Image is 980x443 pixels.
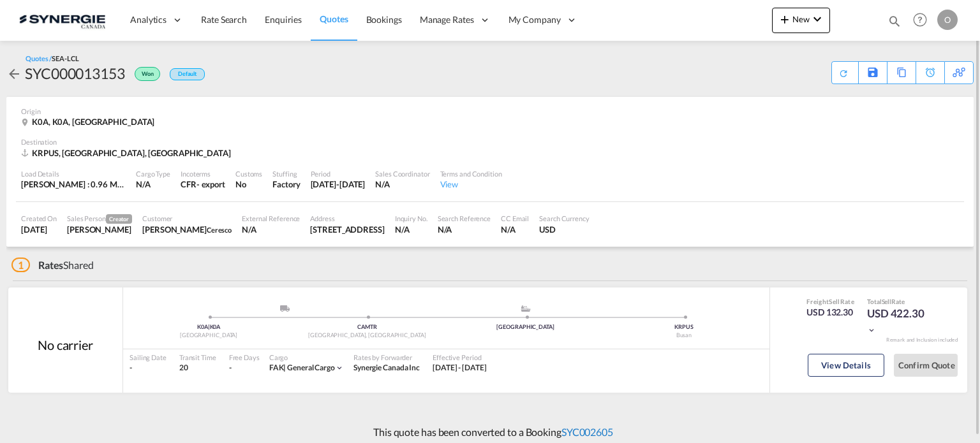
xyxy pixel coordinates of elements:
div: Free Days [229,352,260,362]
div: Stuffing [272,169,300,178]
div: O [937,10,958,30]
md-icon: icon-chevron-down [335,363,344,372]
div: 10 Jul 2025 [21,224,57,235]
span: Quotes [320,13,348,24]
span: Analytics [130,13,167,26]
div: 164, chemin de la Grande-Ligne Saint-Urbain-Premier (Québec) Canada J0S 1Y0 [310,224,384,235]
span: Ceresco [207,226,232,234]
div: - [229,363,232,374]
div: Address [310,214,384,223]
div: [PERSON_NAME] : 0.96 MT | Volumetric Wt : 1.65 CBM | Chargeable Wt : 1.65 W/M [21,178,126,190]
div: Quote PDF is not available at this time [838,62,852,78]
div: CC Email [501,214,529,223]
div: SYC000013153 [25,63,125,84]
div: N/A [242,224,300,235]
span: K0A [197,323,210,330]
span: | [283,363,286,372]
div: general cargo [269,363,335,374]
div: Inquiry No. [395,214,427,223]
span: Synergie Canada Inc [353,363,420,372]
div: 20 [179,363,216,374]
img: 1f56c880d42311ef80fc7dca854c8e59.png [19,6,105,34]
span: Creator [106,214,132,224]
button: View Details [808,354,884,377]
span: SEA-LCL [52,54,78,62]
div: Incoterms [181,169,225,178]
span: New [777,14,825,24]
div: Save As Template [859,62,887,84]
div: Sales Person [67,214,132,224]
md-icon: icon-plus 400-fg [777,11,792,27]
div: Synergie Canada Inc [353,363,420,374]
div: No carrier [38,336,93,354]
div: USD 132.30 [806,306,854,319]
div: Search Currency [539,214,590,223]
span: Manage Rates [420,13,474,26]
div: K0A, K0A, Canada [21,116,158,127]
div: Factory Stuffing [272,178,300,190]
div: Transit Time [179,352,216,362]
div: Daniel Dico [67,224,132,235]
div: Load Details [21,169,126,178]
div: 14 Aug 2025 [311,178,366,190]
div: Customs [235,169,262,178]
span: Help [909,9,931,31]
div: N/A [501,224,529,235]
div: CFR [181,178,197,190]
span: K0A, K0A, [GEOGRAPHIC_DATA] [32,117,154,127]
md-icon: icon-chevron-down [867,326,876,335]
div: CAMTR [288,323,446,331]
span: Sell [829,298,840,305]
span: Rate Search [201,14,247,25]
div: Default [170,68,205,80]
div: No [235,178,262,190]
span: Rates [38,259,64,271]
span: Won [142,70,157,82]
span: Enquiries [265,14,302,25]
span: Bookings [366,14,402,25]
a: SYC002605 [561,426,613,438]
div: - export [197,178,225,190]
div: Shared [11,258,94,272]
div: Busan [605,331,763,340]
md-icon: icon-magnify [887,14,902,28]
div: Help [909,9,937,32]
div: Period [311,169,366,178]
div: Effective Period [433,352,487,362]
div: USD [539,224,590,235]
div: Total Rate [867,297,931,306]
div: [GEOGRAPHIC_DATA] [447,323,605,331]
md-icon: icon-arrow-left [6,66,22,82]
div: [GEOGRAPHIC_DATA] [130,331,288,340]
div: icon-arrow-left [6,63,25,84]
div: USD 422.30 [867,306,931,337]
div: Customer [142,214,232,223]
div: N/A [395,224,427,235]
img: road [280,305,290,312]
div: View [440,178,502,190]
div: Won [125,63,163,84]
span: FAK [269,363,288,372]
div: External Reference [242,214,300,223]
div: N/A [375,178,429,190]
div: Destination [21,137,959,147]
button: Confirm Quote [894,354,958,377]
md-icon: icon-refresh [838,68,849,79]
span: [DATE] - [DATE] [433,363,487,372]
p: This quote has been converted to a Booking [367,425,613,439]
div: [GEOGRAPHIC_DATA], [GEOGRAPHIC_DATA] [288,331,446,340]
div: Created On [21,214,57,223]
md-icon: icon-chevron-down [810,11,825,27]
div: Cargo Type [136,169,170,178]
div: N/A [438,224,491,235]
div: icon-magnify [887,14,902,33]
div: CALISTA McNicol [142,224,232,235]
div: Search Reference [438,214,491,223]
span: Sell [882,298,892,305]
md-icon: assets/icons/custom/ship-fill.svg [518,305,533,312]
span: My Company [509,13,561,26]
span: | [208,323,210,330]
div: 10 Jul 2025 - 14 Aug 2025 [433,363,487,374]
div: Pickup ModeService Type - [209,305,367,318]
div: Sailing Date [130,352,167,362]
